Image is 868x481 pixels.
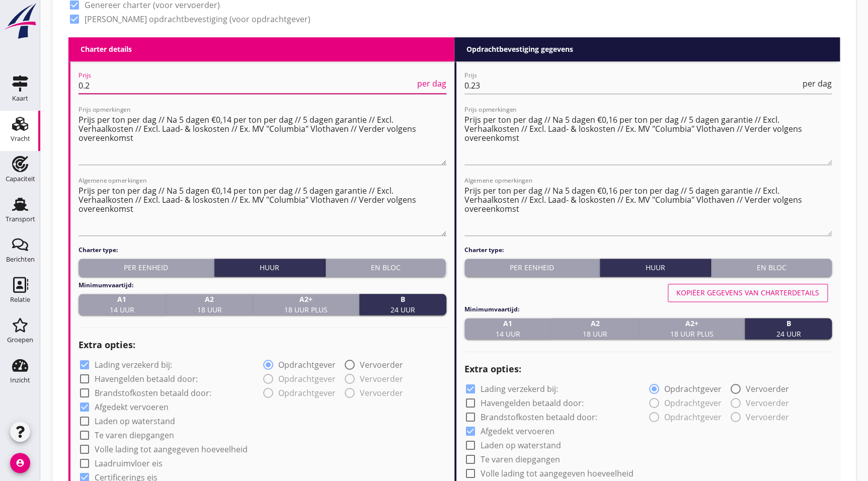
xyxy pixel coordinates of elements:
[284,294,328,304] strong: A2+
[481,440,561,450] label: Laden op waterstand
[95,416,175,426] label: Laden op waterstand
[676,287,819,298] div: Kopiëer gegevens van charterdetails
[110,294,134,315] span: 14 uur
[78,281,446,290] h4: Minimumvaartijd:
[604,262,706,273] div: Huur
[78,246,446,255] h4: Charter type:
[278,360,336,370] label: Opdrachtgever
[83,262,210,273] div: Per eenheid
[6,256,35,263] div: Berichten
[78,259,214,277] button: Per eenheid
[481,412,597,422] label: Brandstofkosten betaald door:
[110,294,134,304] strong: A1
[78,112,446,165] textarea: Prijs opmerkingen
[78,294,166,315] button: A114 uur
[776,318,801,339] span: 24 uur
[197,294,221,304] strong: A2
[10,296,30,303] div: Relatie
[78,183,446,235] textarea: Algemene opmerkingen
[390,294,415,315] span: 24 uur
[253,294,359,315] button: A2+18 uur plus
[481,384,558,394] label: Lading verzekerd bij:
[95,430,174,440] label: Te varen diepgangen
[359,294,446,315] button: B24 uur
[12,95,28,102] div: Kaart
[214,259,326,277] button: Huur
[11,135,30,142] div: Vracht
[551,318,639,339] button: A218 uur
[745,318,832,339] button: B24 uur
[464,246,832,255] h4: Charter type:
[6,176,35,182] div: Capaciteit
[481,398,584,408] label: Havengelden betaald door:
[326,259,446,277] button: En bloc
[664,384,722,394] label: Opdrachtgever
[95,402,169,412] label: Afgedekt vervoeren
[776,318,801,329] strong: B
[715,262,828,273] div: En bloc
[746,384,789,394] label: Vervoerder
[2,3,38,40] img: logo-small.a267ee39.svg
[95,388,211,398] label: Brandstofkosten betaald door:
[390,294,415,304] strong: B
[481,454,560,464] label: Te varen diepgangen
[670,318,714,339] span: 18 uur plus
[6,216,35,222] div: Transport
[711,259,832,277] button: En bloc
[464,183,832,235] textarea: Algemene opmerkingen
[78,77,415,94] input: Prijs
[95,444,248,454] label: Volle lading tot aangegeven hoeveelheid
[95,360,172,370] label: Lading verzekerd bij:
[583,318,607,329] strong: A2
[468,262,596,273] div: Per eenheid
[95,458,163,468] label: Laadruimvloer eis
[481,426,555,436] label: Afgedekt vervoeren
[464,112,832,165] textarea: Prijs opmerkingen
[85,14,310,24] label: [PERSON_NAME] opdrachtbevestiging (voor opdrachtgever)
[10,377,30,383] div: Inzicht
[417,79,446,88] span: per dag
[670,318,714,329] strong: A2+
[583,318,607,339] span: 18 uur
[495,318,520,339] span: 14 uur
[464,318,552,339] button: A114 uur
[481,468,634,478] label: Volle lading tot aangegeven hoeveelheid
[600,259,711,277] button: Huur
[95,374,198,384] label: Havengelden betaald door:
[197,294,221,315] span: 18 uur
[284,294,328,315] span: 18 uur plus
[668,284,828,302] button: Kopiëer gegevens van charterdetails
[639,318,745,339] button: A2+18 uur plus
[166,294,254,315] button: A218 uur
[803,79,832,88] span: per dag
[464,259,600,277] button: Per eenheid
[464,305,832,314] h4: Minimumvaartijd:
[464,362,832,376] h2: Extra opties:
[7,337,33,343] div: Groepen
[330,262,442,273] div: En bloc
[495,318,520,329] strong: A1
[360,360,403,370] label: Vervoerder
[464,77,801,94] input: Prijs
[78,338,446,352] h2: Extra opties:
[10,453,30,473] i: account_circle
[218,262,321,273] div: Huur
